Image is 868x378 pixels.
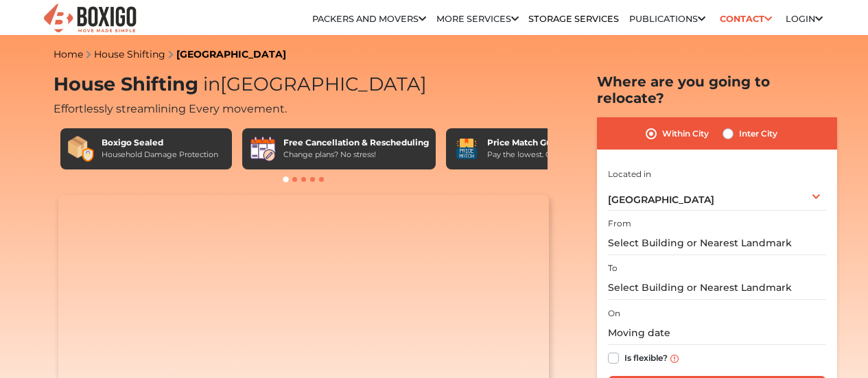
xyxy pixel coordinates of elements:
[608,262,618,274] label: To
[739,126,777,142] label: Inter City
[67,135,95,163] img: Boxigo Sealed
[54,102,287,115] span: Effortlessly streamlining Every movement.
[624,350,668,364] label: Is flexible?
[670,355,679,363] img: info
[436,14,519,24] a: More services
[94,48,165,60] a: House Shifting
[487,137,591,149] div: Price Match Guarantee
[608,168,651,180] label: Located in
[42,2,138,36] img: Boxigo
[608,307,620,320] label: On
[312,14,426,24] a: Packers and Movers
[608,321,826,345] input: Moving date
[715,8,776,29] a: Contact
[453,135,480,163] img: Price Match Guarantee
[203,73,220,95] span: in
[54,48,83,60] a: Home
[608,193,714,206] span: [GEOGRAPHIC_DATA]
[54,73,554,96] h1: House Shifting
[608,231,826,255] input: Select Building or Nearest Landmark
[629,14,705,24] a: Publications
[102,137,218,149] div: Boxigo Sealed
[662,126,709,142] label: Within City
[283,137,429,149] div: Free Cancellation & Rescheduling
[102,149,218,161] div: Household Damage Protection
[597,73,837,106] h2: Where are you going to relocate?
[198,73,427,95] span: [GEOGRAPHIC_DATA]
[249,135,277,163] img: Free Cancellation & Rescheduling
[176,48,286,60] a: [GEOGRAPHIC_DATA]
[786,14,823,24] a: Login
[608,276,826,300] input: Select Building or Nearest Landmark
[487,149,591,161] div: Pay the lowest. Guaranteed!
[528,14,619,24] a: Storage Services
[283,149,429,161] div: Change plans? No stress!
[608,217,631,230] label: From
